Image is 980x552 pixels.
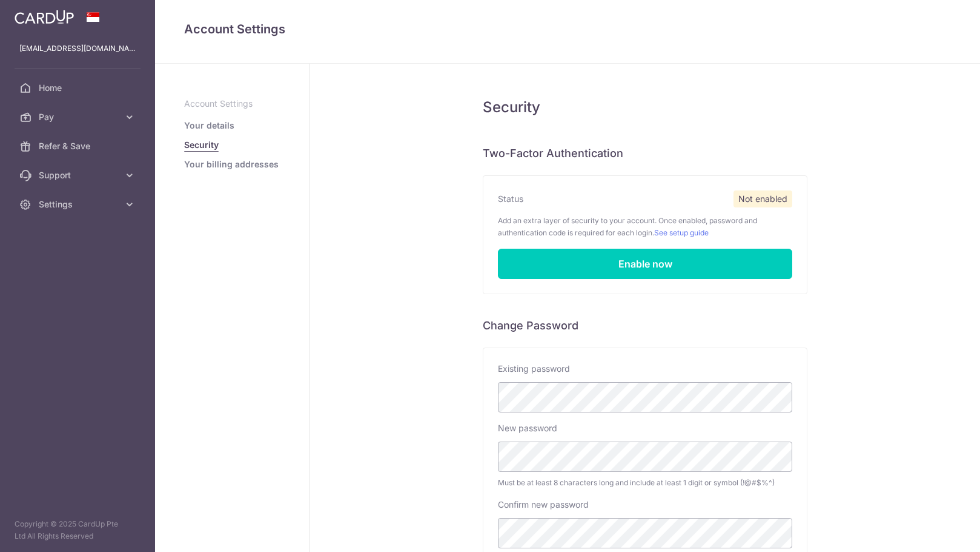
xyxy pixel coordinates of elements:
label: Status [498,193,523,205]
h6: Change Password [483,318,807,333]
span: Pay [39,111,119,123]
a: Your billing addresses [184,158,279,170]
a: Your details [184,119,234,132]
label: New password [498,422,557,434]
img: CardUp [15,10,74,24]
label: Confirm new password [498,499,589,511]
span: Support [39,169,119,181]
p: Add an extra layer of security to your account. Once enabled, password and authentication code is... [498,215,792,239]
label: Existing password [498,363,570,375]
iframe: Opens a widget where you can find more information [902,516,968,546]
p: [EMAIL_ADDRESS][DOMAIN_NAME] [19,42,136,55]
span: Settings [39,198,119,210]
span: Home [39,82,119,94]
span: Refer & Save [39,140,119,152]
span: Must be at least 8 characters long and include at least 1 digit or symbol (!@#$%^) [498,477,792,489]
a: See setup guide [654,228,709,237]
h5: Security [483,98,807,117]
a: Security [184,139,219,151]
h4: Account Settings [184,19,951,39]
h6: Two-Factor Authentication [483,146,807,161]
span: Not enabled [733,190,792,207]
p: Account Settings [184,98,280,110]
a: Enable now [498,249,792,279]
